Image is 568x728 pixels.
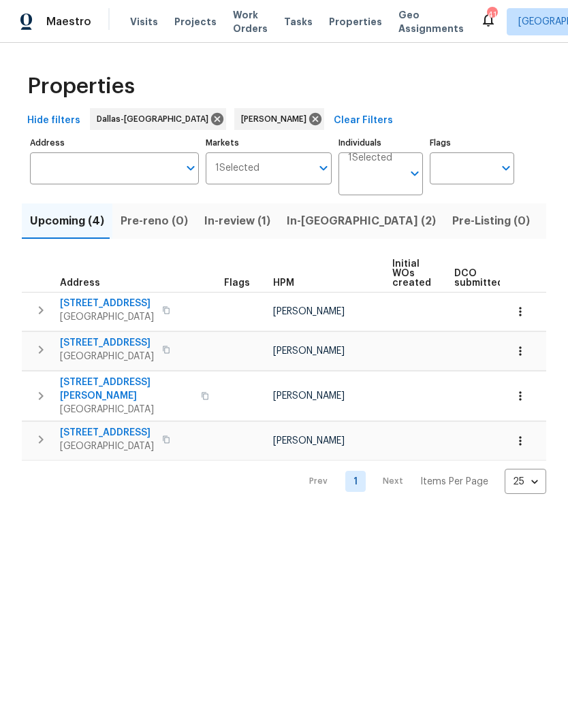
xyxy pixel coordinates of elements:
[60,350,154,363] span: [GEOGRAPHIC_DATA]
[284,17,313,27] span: Tasks
[329,15,382,29] span: Properties
[60,310,154,324] span: [GEOGRAPHIC_DATA]
[224,278,250,288] span: Flags
[296,469,546,494] nav: Pagination Navigation
[215,163,259,174] span: 1 Selected
[334,112,393,129] span: Clear Filters
[345,471,366,492] a: Goto page 1
[60,278,100,288] span: Address
[273,436,345,446] span: [PERSON_NAME]
[405,164,424,183] button: Open
[30,212,104,231] span: Upcoming (4)
[233,8,268,35] span: Work Orders
[97,112,214,126] span: Dallas-[GEOGRAPHIC_DATA]
[328,108,398,133] button: Clear Filters
[273,346,345,356] span: [PERSON_NAME]
[60,297,154,310] span: [STREET_ADDRESS]
[241,112,312,126] span: [PERSON_NAME]
[487,8,496,22] div: 41
[348,152,392,164] span: 1 Selected
[273,307,345,316] span: [PERSON_NAME]
[174,15,217,29] span: Projects
[90,108,226,130] div: Dallas-[GEOGRAPHIC_DATA]
[27,112,80,129] span: Hide filters
[206,139,332,147] label: Markets
[273,391,345,401] span: [PERSON_NAME]
[60,426,154,440] span: [STREET_ADDRESS]
[30,139,199,147] label: Address
[398,8,464,35] span: Geo Assignments
[392,259,431,288] span: Initial WOs created
[287,212,436,231] span: In-[GEOGRAPHIC_DATA] (2)
[338,139,423,147] label: Individuals
[496,159,516,178] button: Open
[420,475,488,489] p: Items Per Page
[505,464,546,499] div: 25
[60,376,193,403] span: [STREET_ADDRESS][PERSON_NAME]
[60,403,193,416] span: [GEOGRAPHIC_DATA]
[22,108,86,133] button: Hide filters
[27,80,135,93] span: Properties
[204,212,270,231] span: In-review (1)
[121,212,188,231] span: Pre-reno (0)
[454,269,503,288] span: DCO submitted
[273,278,294,288] span: HPM
[430,139,514,147] label: Flags
[234,108,324,130] div: [PERSON_NAME]
[181,159,200,178] button: Open
[452,212,530,231] span: Pre-Listing (0)
[46,15,91,29] span: Maestro
[130,15,158,29] span: Visits
[60,440,154,453] span: [GEOGRAPHIC_DATA]
[60,336,154,350] span: [STREET_ADDRESS]
[314,159,333,178] button: Open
